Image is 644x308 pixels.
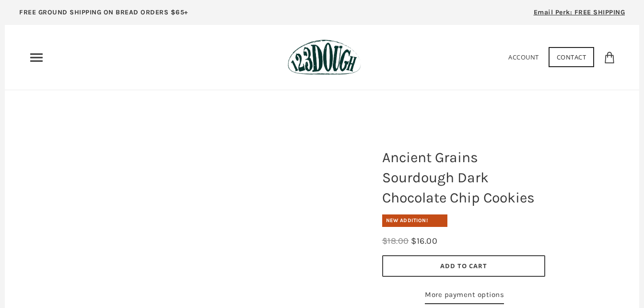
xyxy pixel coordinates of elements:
[549,47,595,67] a: Contact
[382,255,545,277] button: Add to Cart
[5,5,203,25] a: FREE GROUND SHIPPING ON BREAD ORDERS $65+
[425,289,504,304] a: More payment options
[411,234,437,248] div: $16.00
[288,39,361,75] img: 123Dough Bakery
[382,234,409,248] div: $18.00
[19,7,188,18] p: FREE GROUND SHIPPING ON BREAD ORDERS $65+
[534,8,625,16] span: Email Perk: FREE SHIPPING
[29,50,44,65] nav: Primary
[508,53,539,61] a: Account
[382,214,447,227] div: New Addition!
[440,261,487,270] span: Add to Cart
[519,5,640,25] a: Email Perk: FREE SHIPPING
[375,142,552,213] h1: Ancient Grains Sourdough Dark Chocolate Chip Cookies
